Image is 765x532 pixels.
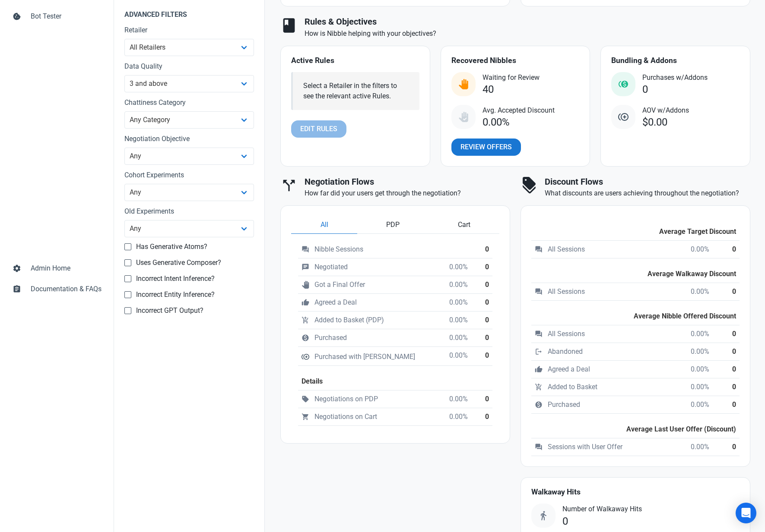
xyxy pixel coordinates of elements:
[302,299,309,306] span: thumb_up
[280,17,298,34] span: book
[7,279,107,299] a: assignmentDocumentation & FAQs
[723,325,740,343] th: 0
[298,347,441,366] td: Purchased with [PERSON_NAME]
[298,329,441,347] td: Purchased
[531,396,674,414] td: Purchased
[458,220,470,230] span: Cart
[305,188,510,198] p: How far did your users get through the negotiation?
[531,361,674,378] td: Agreed a Deal
[302,316,309,324] span: add_shopping_cart
[131,258,221,267] span: Uses Generative Composer?
[723,343,740,361] th: 0
[482,84,494,95] div: 40
[562,516,568,527] div: 0
[31,11,102,22] span: Bot Tester
[531,438,674,456] td: Sessions with User Offer
[131,306,203,315] span: Incorrect GPT Output?
[441,390,471,408] td: 0.00%
[531,241,674,258] td: All Sessions
[479,347,492,366] th: 0
[723,283,740,301] th: 0
[479,390,492,408] th: 0
[302,281,309,289] span: pan_tool
[531,258,740,283] th: Average Walkaway Discount
[298,390,441,408] td: Negotiations on PDP
[124,206,254,217] label: Old Experiments
[458,112,469,122] img: status_user_offer_accepted.svg
[482,105,555,116] span: Avg. Accepted Discount
[674,361,713,378] td: 0.00%
[531,216,740,241] th: Average Target Discount
[31,263,102,274] span: Admin Home
[642,72,708,83] span: Purchases w/Addons
[482,116,510,128] div: 0.00%
[451,57,580,65] h4: Recovered Nibbles
[303,81,409,101] div: Select a Retailer in the filters to see the relevant active Rules.
[124,25,254,35] label: Retailer
[31,284,102,294] span: Documentation & FAQs
[535,330,543,338] span: question_answer
[479,258,492,276] th: 0
[531,414,740,438] th: Average Last User Offer (Discount)
[531,301,740,325] th: Average Nibble Offered Discount
[298,294,441,312] td: Agreed a Deal
[131,242,207,251] span: Has Generative Atoms?
[531,283,674,301] td: All Sessions
[305,17,750,27] h3: Rules & Objectives
[13,263,21,272] span: settings
[535,246,543,253] span: question_answer
[298,408,441,426] td: Negotiations on Cart
[305,177,510,187] h3: Negotiation Flows
[535,383,543,391] span: add_shopping_cart
[618,112,629,122] img: addon.svg
[642,105,689,116] span: AOV w/Addons
[300,124,337,134] span: Edit Rules
[291,57,419,65] h4: Active Rules
[386,220,400,230] span: PDP
[674,325,713,343] td: 0.00%
[723,438,740,456] th: 0
[479,294,492,312] th: 0
[531,488,740,497] h4: Walkaway Hits
[674,396,713,414] td: 0.00%
[280,177,298,194] span: call_split
[298,366,492,390] th: Details
[723,378,740,396] th: 0
[531,343,674,361] td: Abandoned
[535,365,543,373] span: thumb_up
[460,142,512,152] span: Review Offers
[298,258,441,276] td: Negotiated
[521,177,538,194] span: discount
[562,504,642,514] span: Number of Walkaway Hits
[723,241,740,258] th: 0
[545,177,750,187] h3: Discount Flows
[302,263,309,271] span: chat
[479,329,492,347] th: 0
[441,312,471,329] td: 0.00%
[674,283,713,301] td: 0.00%
[441,408,471,426] td: 0.00%
[642,116,667,128] div: $0.00
[302,353,309,361] img: addon.svg
[535,401,543,409] span: monetization_on
[479,408,492,426] th: 0
[302,395,309,403] span: sell
[441,329,471,347] td: 0.00%
[674,343,713,361] td: 0.00%
[479,276,492,294] th: 0
[441,276,471,294] td: 0.00%
[302,246,309,253] span: question_answer
[618,79,629,89] img: status_purchased_with_addon.svg
[302,413,309,421] span: shopping_cart
[131,274,215,283] span: Incorrect Intent Inference?
[13,284,21,293] span: assignment
[451,139,521,156] a: Review Offers
[531,378,674,396] td: Added to Basket
[535,348,543,356] span: logout
[538,510,549,521] span: directions_walk
[674,438,713,456] td: 0.00%
[531,325,674,343] td: All Sessions
[291,120,346,138] button: Edit Rules
[535,443,543,451] span: question_answer
[482,72,540,83] span: Waiting for Review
